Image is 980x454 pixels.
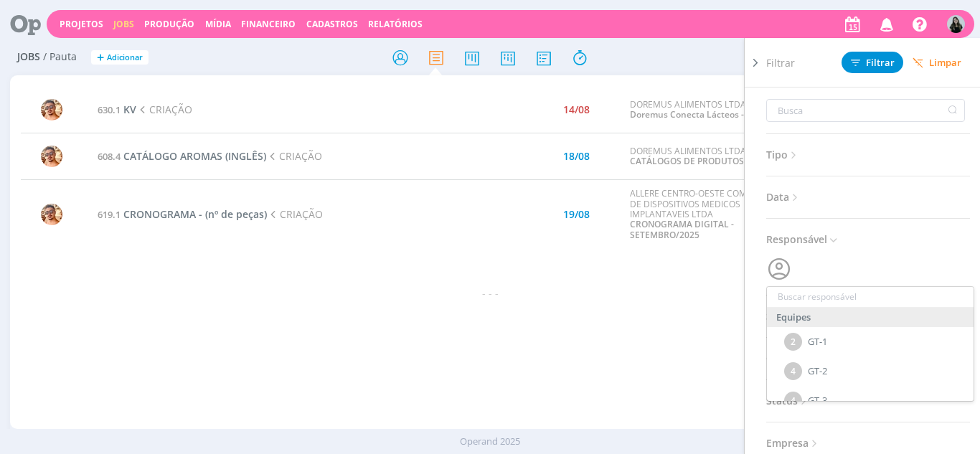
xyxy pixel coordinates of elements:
span: GT-3 [808,395,827,407]
a: 630.1KV [98,103,136,116]
button: Mídia [201,19,235,30]
input: Busca [766,99,965,122]
span: CATÁLOGO AROMAS (INGLÊS) [123,149,266,163]
button: Jobs [109,19,138,30]
a: Jobs [113,18,134,30]
span: / Pauta [43,51,77,63]
div: 4 [784,392,802,410]
button: V [946,11,966,37]
span: Status [766,392,810,410]
span: Filtrar [851,58,895,67]
div: 19/08 [563,209,590,219]
span: 608.4 [98,150,121,163]
span: CRIAÇÃO [266,149,322,163]
span: Empresa [766,434,821,453]
span: 630.1 [98,103,121,116]
span: + [97,50,104,65]
div: ALLERE CENTRO-OESTE COMERCIO DE DISPOSITIVOS MEDICOS IMPLANTAVEIS LTDA [630,189,778,240]
button: +Adicionar [91,50,149,65]
button: Projetos [55,19,108,30]
a: CRONOGRAMA DIGITAL - SETEMBRO/2025 [630,218,734,240]
div: 2 [784,333,802,351]
div: 18/08 [563,151,590,161]
span: Limpar [913,57,961,68]
div: DOREMUS ALIMENTOS LTDA [630,146,778,167]
span: GT-1 [808,336,827,348]
button: Financeiro [237,19,300,30]
a: 608.4CATÁLOGO AROMAS (INGLÊS) [98,149,266,163]
span: GT-2 [808,366,827,377]
div: 14/08 [563,105,590,115]
span: CRIAÇÃO [267,207,323,221]
span: 619.1 [98,208,121,221]
a: Produção [144,18,194,30]
span: KV [123,103,136,116]
span: Responsável [766,230,839,249]
img: V [41,146,62,167]
img: V [41,99,62,120]
button: Produção [140,19,199,30]
a: Mídia [205,18,231,30]
a: 619.1CRONOGRAMA - (nº de peças) [98,207,267,221]
button: Filtrar [842,52,903,73]
button: Cadastros [302,19,362,30]
span: Adicionar [107,53,143,62]
div: Equipes [767,308,974,327]
a: CATÁLOGOS DE PRODUTOS INGLÊS [630,155,777,167]
input: Buscar responsável [767,287,974,307]
a: Doremus Conecta Lácteos - 2025 [630,108,766,120]
button: Relatórios [364,19,427,30]
button: Limpar [903,52,971,73]
img: V [41,204,62,225]
span: Data [766,188,801,207]
span: Jobs [17,51,40,63]
span: CRIAÇÃO [136,103,192,116]
img: V [947,15,965,33]
span: Cadastros [306,18,358,30]
a: Financeiro [241,18,296,30]
span: Tipo [766,146,800,164]
a: Relatórios [368,18,423,30]
span: CRONOGRAMA - (nº de peças) [123,207,267,221]
div: DOREMUS ALIMENTOS LTDA [630,100,778,120]
div: - - - [21,285,960,301]
div: 4 [784,362,802,380]
a: Projetos [60,18,103,30]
